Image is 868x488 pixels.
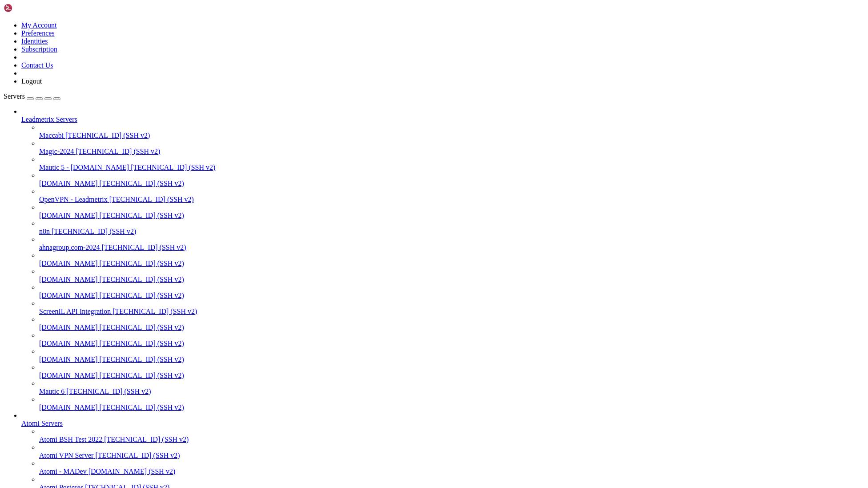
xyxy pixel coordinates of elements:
li: Leadmetrix Servers [21,108,864,412]
a: [DOMAIN_NAME] [TECHNICAL_ID] (SSH v2) [39,292,864,300]
a: [DOMAIN_NAME] [TECHNICAL_ID] (SSH v2) [39,276,864,284]
li: Atomi - MADev [DOMAIN_NAME] (SSH v2) [39,460,864,476]
li: [DOMAIN_NAME] [TECHNICAL_ID] (SSH v2) [39,172,864,188]
a: Mautic 6 [TECHNICAL_ID] (SSH v2) [39,388,864,396]
a: Atomi VPN Server [TECHNICAL_ID] (SSH v2) [39,452,864,460]
span: [DOMAIN_NAME] [39,340,98,347]
a: Atomi - MADev [DOMAIN_NAME] (SSH v2) [39,468,864,476]
span: [TECHNICAL_ID] (SSH v2) [100,404,184,411]
li: [DOMAIN_NAME] [TECHNICAL_ID] (SSH v2) [39,348,864,364]
a: [DOMAIN_NAME] [TECHNICAL_ID] (SSH v2) [39,356,864,364]
a: Mautic 5 - [DOMAIN_NAME] [TECHNICAL_ID] (SSH v2) [39,164,864,172]
span: [DOMAIN_NAME] [39,356,98,363]
li: n8n [TECHNICAL_ID] (SSH v2) [39,220,864,236]
li: [DOMAIN_NAME] [TECHNICAL_ID] (SSH v2) [39,364,864,380]
li: Magic-2024 [TECHNICAL_ID] (SSH v2) [39,140,864,156]
a: [DOMAIN_NAME] [TECHNICAL_ID] (SSH v2) [39,180,864,188]
span: [TECHNICAL_ID] (SSH v2) [100,212,184,219]
span: n8n [39,228,50,235]
span: Leadmetrix Servers [21,116,77,123]
a: [DOMAIN_NAME] [TECHNICAL_ID] (SSH v2) [39,372,864,380]
span: ahnagroup.com-2024 [39,244,100,251]
span: [TECHNICAL_ID] (SSH v2) [76,148,160,155]
span: [DOMAIN_NAME] [39,372,98,379]
a: Contact Us [21,61,53,69]
a: [DOMAIN_NAME] [TECHNICAL_ID] (SSH v2) [39,340,864,348]
a: Servers [4,92,60,100]
span: Maccabi [39,132,64,139]
li: Maccabi [TECHNICAL_ID] (SSH v2) [39,124,864,140]
span: Servers [4,92,25,100]
a: Subscription [21,45,57,53]
li: [DOMAIN_NAME] [TECHNICAL_ID] (SSH v2) [39,316,864,332]
a: n8n [TECHNICAL_ID] (SSH v2) [39,228,864,236]
li: [DOMAIN_NAME] [TECHNICAL_ID] (SSH v2) [39,268,864,284]
li: [DOMAIN_NAME] [TECHNICAL_ID] (SSH v2) [39,284,864,300]
span: [TECHNICAL_ID] (SSH v2) [104,436,189,443]
span: [TECHNICAL_ID] (SSH v2) [100,276,184,283]
span: [TECHNICAL_ID] (SSH v2) [131,164,215,171]
a: Magic-2024 [TECHNICAL_ID] (SSH v2) [39,148,864,156]
span: Magic-2024 [39,148,74,155]
span: [TECHNICAL_ID] (SSH v2) [113,308,197,315]
li: ScreenIL API Integration [TECHNICAL_ID] (SSH v2) [39,300,864,316]
a: Leadmetrix Servers [21,116,864,124]
a: Logout [21,77,42,85]
span: [TECHNICAL_ID] (SSH v2) [100,340,184,347]
li: ahnagroup.com-2024 [TECHNICAL_ID] (SSH v2) [39,236,864,252]
span: Atomi Servers [21,420,63,427]
span: [TECHNICAL_ID] (SSH v2) [66,388,151,395]
span: [DOMAIN_NAME] [39,260,98,267]
span: [TECHNICAL_ID] (SSH v2) [95,452,180,459]
span: Mautic 6 [39,388,64,395]
span: [TECHNICAL_ID] (SSH v2) [100,260,184,267]
a: Atomi Servers [21,420,864,428]
span: [DOMAIN_NAME] [39,324,98,331]
li: [DOMAIN_NAME] [TECHNICAL_ID] (SSH v2) [39,252,864,268]
a: [DOMAIN_NAME] [TECHNICAL_ID] (SSH v2) [39,212,864,220]
li: [DOMAIN_NAME] [TECHNICAL_ID] (SSH v2) [39,332,864,348]
span: [TECHNICAL_ID] (SSH v2) [52,228,136,235]
span: [TECHNICAL_ID] (SSH v2) [100,356,184,363]
li: Mautic 6 [TECHNICAL_ID] (SSH v2) [39,380,864,396]
span: [TECHNICAL_ID] (SSH v2) [100,324,184,331]
a: ahnagroup.com-2024 [TECHNICAL_ID] (SSH v2) [39,244,864,252]
span: [TECHNICAL_ID] (SSH v2) [109,196,194,203]
a: [DOMAIN_NAME] [TECHNICAL_ID] (SSH v2) [39,324,864,332]
a: [DOMAIN_NAME] [TECHNICAL_ID] (SSH v2) [39,404,864,412]
span: [DOMAIN_NAME] (SSH v2) [88,468,176,475]
a: My Account [21,21,57,29]
span: Atomi BSH Test 2022 [39,436,102,443]
span: [DOMAIN_NAME] [39,292,98,299]
span: OpenVPN - Leadmetrix [39,196,108,203]
span: ScreenIL API Integration [39,308,111,315]
span: [DOMAIN_NAME] [39,212,98,219]
a: Atomi BSH Test 2022 [TECHNICAL_ID] (SSH v2) [39,436,864,444]
a: Maccabi [TECHNICAL_ID] (SSH v2) [39,132,864,140]
li: [DOMAIN_NAME] [TECHNICAL_ID] (SSH v2) [39,204,864,220]
span: [TECHNICAL_ID] (SSH v2) [65,132,150,139]
li: Atomi VPN Server [TECHNICAL_ID] (SSH v2) [39,444,864,460]
li: [DOMAIN_NAME] [TECHNICAL_ID] (SSH v2) [39,396,864,412]
span: [DOMAIN_NAME] [39,276,98,283]
span: Atomi - MADev [39,468,87,475]
span: [TECHNICAL_ID] (SSH v2) [100,180,184,187]
a: Identities [21,37,48,45]
a: OpenVPN - Leadmetrix [TECHNICAL_ID] (SSH v2) [39,196,864,204]
li: Mautic 5 - [DOMAIN_NAME] [TECHNICAL_ID] (SSH v2) [39,156,864,172]
a: ScreenIL API Integration [TECHNICAL_ID] (SSH v2) [39,308,864,316]
span: [TECHNICAL_ID] (SSH v2) [101,244,186,251]
span: [TECHNICAL_ID] (SSH v2) [100,292,184,299]
a: Preferences [21,29,55,37]
img: Shellngn [4,4,55,12]
li: OpenVPN - Leadmetrix [TECHNICAL_ID] (SSH v2) [39,188,864,204]
span: [TECHNICAL_ID] (SSH v2) [100,372,184,379]
a: [DOMAIN_NAME] [TECHNICAL_ID] (SSH v2) [39,260,864,268]
li: Atomi BSH Test 2022 [TECHNICAL_ID] (SSH v2) [39,428,864,444]
span: Atomi VPN Server [39,452,93,459]
span: Mautic 5 - [DOMAIN_NAME] [39,164,129,171]
span: [DOMAIN_NAME] [39,404,98,411]
span: [DOMAIN_NAME] [39,180,98,187]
